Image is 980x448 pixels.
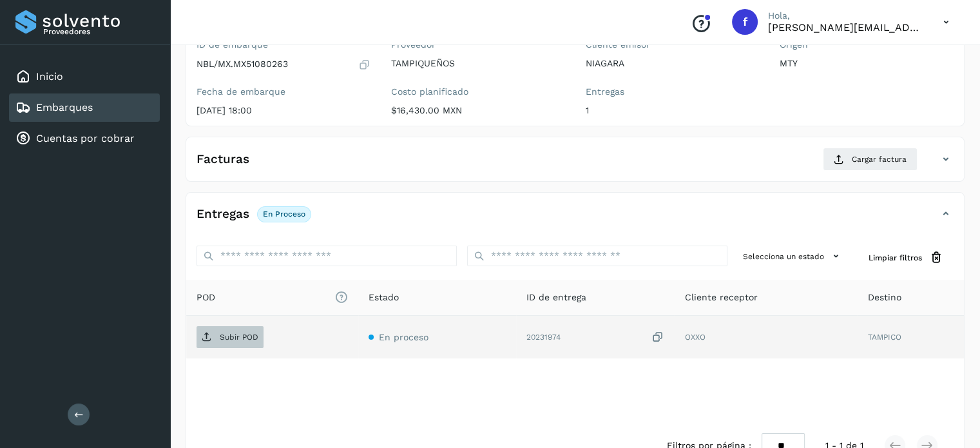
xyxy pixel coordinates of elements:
[263,209,305,219] p: En proceso
[768,21,923,34] p: flor.compean@gruporeyes.com.mx
[369,291,399,304] span: Estado
[186,203,964,235] div: EntregasEn proceso
[526,291,586,304] span: ID de entrega
[586,105,760,116] p: 1
[220,333,258,342] p: Subir POD
[586,86,760,97] label: Entregas
[586,58,760,69] p: NIAGARA
[780,58,954,69] p: MTY
[9,124,160,153] div: Cuentas por cobrar
[768,10,923,21] p: Hola,
[36,101,93,113] a: Embarques
[858,316,964,358] td: TAMPICO
[869,252,922,264] span: Limpiar filtros
[197,86,370,97] label: Fecha de embarque
[9,63,160,91] div: Inicio
[391,105,565,116] p: $16,430.00 MXN
[391,86,565,97] label: Costo planificado
[391,39,565,50] label: Proveedor
[197,105,370,116] p: [DATE] 18:00
[391,58,565,69] p: TAMPIQUEÑOS
[526,331,664,344] div: 20231974
[9,93,160,122] div: Embarques
[852,153,907,165] span: Cargar factura
[675,316,858,358] td: OXXO
[868,291,901,304] span: Destino
[197,39,370,50] label: ID de embarque
[197,152,249,167] h4: Facturas
[197,59,288,70] p: NBL/MX.MX51080263
[823,148,918,171] button: Cargar factura
[685,291,758,304] span: Cliente receptor
[738,246,848,267] button: Selecciona un estado
[197,291,348,304] span: POD
[379,332,428,342] span: En proceso
[36,132,135,144] a: Cuentas por cobrar
[586,39,760,50] label: Cliente emisor
[186,148,964,181] div: FacturasCargar factura
[858,246,954,269] button: Limpiar filtros
[43,27,155,36] p: Proveedores
[36,70,63,83] a: Inicio
[197,207,249,222] h4: Entregas
[780,39,954,50] label: Origen
[197,326,264,348] button: Subir POD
